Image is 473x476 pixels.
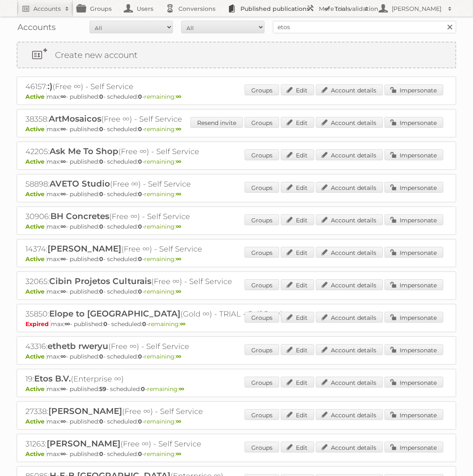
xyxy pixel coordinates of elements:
[25,114,317,125] h2: 38358: (Free ∞) - Self Service
[176,223,181,230] strong: ∞
[138,125,142,133] strong: 0
[281,85,314,95] a: Edit
[25,320,448,328] p: max: - published: - scheduled: -
[60,125,66,133] strong: ∞
[25,125,448,133] p: max: - published: - scheduled: -
[144,190,181,198] span: remaining:
[385,344,443,355] a: Impersonate
[50,179,110,189] span: AVETO Studio
[34,374,71,384] span: Etos B.V.
[25,276,317,287] h2: 32065: (Free ∞) - Self Service
[48,406,122,416] span: [PERSON_NAME]
[138,93,142,100] strong: 0
[25,93,47,100] span: Active
[144,223,181,230] span: remaining:
[25,81,317,92] h2: 46157: (Free ∞) - Self Service
[65,320,70,328] strong: ∞
[144,255,181,263] span: remaining:
[60,223,66,230] strong: ∞
[176,158,181,165] strong: ∞
[190,117,243,128] a: Resend invite
[60,450,66,458] strong: ∞
[49,309,180,319] span: Elope to [GEOGRAPHIC_DATA]
[281,117,314,128] a: Edit
[144,450,181,458] span: remaining:
[385,117,443,128] a: Impersonate
[245,85,279,95] a: Groups
[25,450,448,458] p: max: - published: - scheduled: -
[245,312,279,323] a: Groups
[176,450,181,458] strong: ∞
[48,341,108,351] span: ethetb rweryu
[316,247,383,258] a: Account details
[60,190,66,198] strong: ∞
[390,5,444,13] h2: [PERSON_NAME]
[316,117,383,128] a: Account details
[316,279,383,290] a: Account details
[25,146,317,157] h2: 42205: (Free ∞) - Self Service
[385,85,443,95] a: Impersonate
[180,320,185,328] strong: ∞
[25,223,448,230] p: max: - published: - scheduled: -
[60,353,66,360] strong: ∞
[25,255,448,263] p: max: - published: - scheduled: -
[316,312,383,323] a: Account details
[385,247,443,258] a: Impersonate
[25,211,317,222] h2: 30906: (Free ∞) - Self Service
[50,146,118,156] span: Ask Me To Shop
[281,442,314,453] a: Edit
[385,214,443,225] a: Impersonate
[25,179,317,189] h2: 58898: (Free ∞) - Self Service
[25,190,47,198] span: Active
[103,320,108,328] strong: 0
[138,158,142,165] strong: 0
[316,377,383,388] a: Account details
[25,320,51,328] span: Expired
[316,442,383,453] a: Account details
[99,418,103,425] strong: 0
[245,150,279,160] a: Groups
[25,418,448,425] p: max: - published: - scheduled: -
[25,158,448,165] p: max: - published: - scheduled: -
[245,117,279,128] a: Groups
[60,288,66,295] strong: ∞
[99,450,103,458] strong: 0
[138,450,142,458] strong: 0
[49,276,151,286] span: Cibin Projetos Culturais
[25,158,47,165] span: Active
[99,223,103,230] strong: 0
[99,288,103,295] strong: 0
[385,442,443,453] a: Impersonate
[25,353,448,360] p: max: - published: - scheduled: -
[316,344,383,355] a: Account details
[281,312,314,323] a: Edit
[281,150,314,160] a: Edit
[176,418,181,425] strong: ∞
[138,418,142,425] strong: 0
[281,279,314,290] a: Edit
[25,244,317,254] h2: 14374: (Free ∞) - Self Service
[60,418,66,425] strong: ∞
[60,385,66,393] strong: ∞
[25,255,47,263] span: Active
[316,214,383,225] a: Account details
[385,409,443,420] a: Impersonate
[99,125,103,133] strong: 0
[147,385,184,393] span: remaining:
[141,385,145,393] strong: 0
[25,418,47,425] span: Active
[60,93,66,100] strong: ∞
[144,93,181,100] span: remaining:
[99,158,103,165] strong: 0
[138,353,142,360] strong: 0
[144,158,181,165] span: remaining:
[25,450,47,458] span: Active
[281,377,314,388] a: Edit
[245,279,279,290] a: Groups
[25,374,317,384] h2: 19: (Enterprise ∞)
[281,214,314,225] a: Edit
[144,125,181,133] span: remaining:
[179,385,184,393] strong: ∞
[316,409,383,420] a: Account details
[245,182,279,193] a: Groups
